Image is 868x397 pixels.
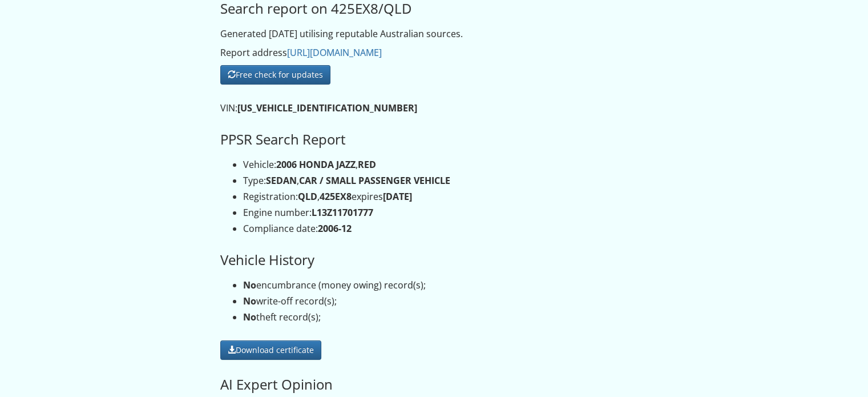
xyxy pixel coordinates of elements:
[266,174,297,187] strong: SEDAN
[237,102,417,114] strong: [US_VEHICLE_IDENTIFICATION_NUMBER]
[287,46,382,59] a: [URL][DOMAIN_NAME]
[320,190,352,203] strong: 425EX8
[243,311,648,324] li: theft record(s);
[298,190,317,203] strong: QLD
[243,279,256,291] strong: No
[220,27,648,41] p: Generated [DATE] utilising reputable Australian sources.
[220,65,330,85] button: Free check for updates
[243,206,648,219] li: Engine number:
[276,158,356,171] strong: 2006 HONDA JAZZ
[243,279,648,292] li: encumbrance (money owing) record(s);
[243,295,256,307] strong: No
[299,174,450,187] strong: CAR / SMALL PASSENGER VEHICLE
[220,340,321,360] a: Download certificate
[220,102,648,115] p: VIN:
[243,311,256,323] strong: No
[220,1,648,16] h3: Search report on 425EX8/QLD
[220,46,648,59] p: Report address
[243,174,648,187] li: Type: ,
[220,252,648,267] h3: Vehicle History
[243,190,648,203] li: Registration: , expires
[243,222,648,235] li: Compliance date:
[243,295,648,308] li: write-off record(s);
[220,132,648,147] h3: PPSR Search Report
[383,190,412,203] strong: [DATE]
[220,377,648,392] h3: AI Expert Opinion
[318,222,352,235] strong: 2006-12
[358,158,376,171] strong: RED
[312,206,373,219] strong: L13Z11701777
[243,158,648,171] li: Vehicle: ,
